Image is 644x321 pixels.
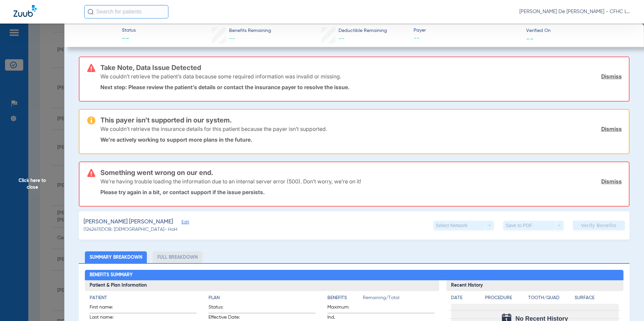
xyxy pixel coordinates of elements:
[85,280,440,291] h3: Patient & Plan Information
[485,294,526,304] app-breakdown-title: Procedure
[575,294,619,304] app-breakdown-title: Surface
[182,220,188,226] span: Edit
[100,189,622,195] p: Please try again in a bit, or contact support if the issue persists.
[100,126,327,132] p: We couldn’t retrieve the insurance details for this patient because the payer isn’t supported.
[85,251,147,263] li: Summary Breakdown
[84,226,178,233] span: (1242411) DOB: [DEMOGRAPHIC_DATA] - HoH
[100,117,622,123] h3: This payer isn’t supported in our system.
[122,34,136,44] span: --
[87,64,95,72] img: error-icon
[327,304,360,313] span: Maximum:
[601,178,622,185] a: Dismiss
[339,27,387,34] span: Deductible Remaining
[526,35,534,42] span: --
[327,294,363,301] h4: Benefits
[451,294,479,304] app-breakdown-title: Date
[100,84,622,91] p: Next step: Please review the patient’s details or contact the insurance payer to resolve the issue.
[122,27,136,34] span: Status
[84,5,168,19] input: Search for patients
[339,36,345,42] span: --
[90,294,197,301] h4: Patient
[13,5,37,17] img: Zuub Logo
[575,294,619,301] h4: Surface
[85,270,624,281] h2: Benefits Summary
[87,169,95,177] img: error-icon
[100,169,622,176] h3: Something went wrong on our end.
[153,251,202,263] li: Full Breakdown
[601,126,622,132] a: Dismiss
[100,136,622,143] p: We’re actively working to support more plans in the future.
[485,294,526,301] h4: Procedure
[100,73,341,80] p: We couldn’t retrieve the patient’s data because some required information was invalid or missing.
[414,34,520,43] span: --
[208,294,316,301] h4: Plan
[451,294,479,301] h4: Date
[519,8,631,15] span: [PERSON_NAME] De [PERSON_NAME] - CFHC Lake Wales Dental
[526,27,633,34] span: Verified On
[90,304,123,313] span: First name:
[208,304,241,313] span: Status:
[229,36,235,42] span: --
[88,9,94,15] img: Search Icon
[100,178,361,185] p: We’re having trouble loading the information due to an internal server error (500). Don’t worry, ...
[528,294,572,301] h4: Tooth/Quad
[446,280,623,291] h3: Recent History
[528,294,572,304] app-breakdown-title: Tooth/Quad
[363,294,434,304] span: Remaining/Total
[229,27,271,34] span: Benefits Remaining
[87,116,95,124] img: warning-icon
[327,294,363,304] app-breakdown-title: Benefits
[414,27,520,34] span: Payer
[100,64,622,71] h3: Take Note, Data Issue Detected
[610,289,644,321] iframe: Chat Widget
[84,218,173,226] span: [PERSON_NAME] [PERSON_NAME]
[601,73,622,80] a: Dismiss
